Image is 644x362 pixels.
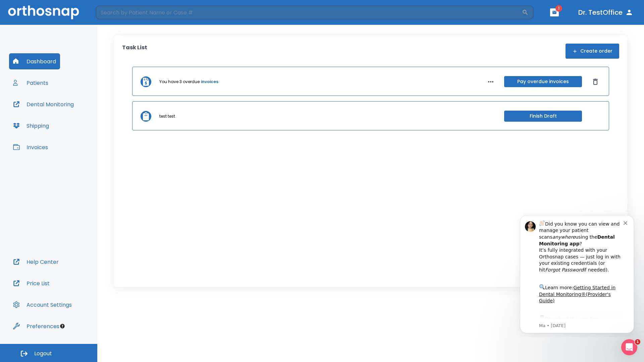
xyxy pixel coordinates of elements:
[555,5,562,12] span: 1
[159,79,200,85] p: You have 3 overdue
[8,5,79,19] img: Orthosnap
[159,113,175,119] p: test test
[9,75,52,91] button: Patients
[590,76,601,87] button: Dismiss
[122,44,147,59] p: Task List
[9,297,76,313] button: Account Settings
[576,6,636,18] button: Dr. TestOffice
[9,53,60,69] button: Dashboard
[510,209,644,337] iframe: Intercom notifications message
[9,139,52,155] button: Invoices
[566,44,619,59] button: Create order
[9,275,54,291] button: Price List
[29,105,114,139] div: Download the app: | ​ Let us know if you need help getting started!
[9,118,53,134] button: Shipping
[621,339,637,355] iframe: Intercom live chat
[9,254,63,270] button: Help Center
[96,6,522,19] input: Search by Patient Name or Case #
[635,339,640,345] span: 1
[114,10,119,16] button: Dismiss notification
[504,76,582,87] button: Pay overdue invoices
[9,96,78,112] button: Dental Monitoring
[29,114,114,120] p: Message from Ma, sent 4w ago
[9,318,63,334] button: Preferences
[59,323,65,329] div: Tooltip anchor
[201,79,218,85] a: invoices
[34,350,52,357] span: Logout
[29,107,89,119] a: App Store
[504,111,582,122] button: Finish Draft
